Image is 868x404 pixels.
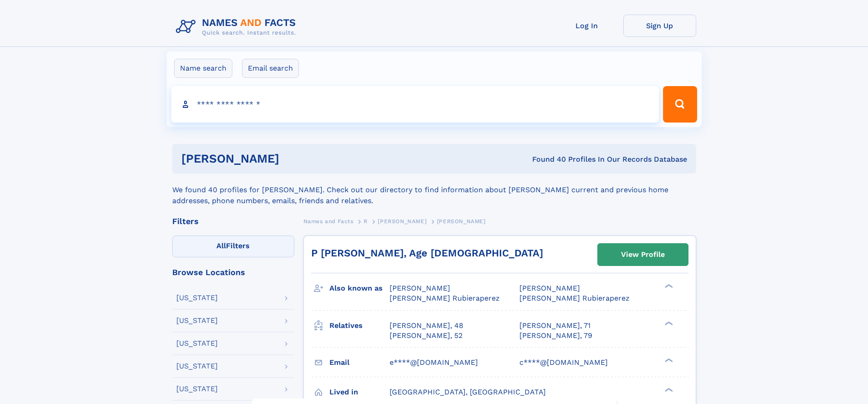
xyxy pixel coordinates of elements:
[176,363,218,370] div: [US_STATE]
[176,317,218,324] div: [US_STATE]
[519,331,592,341] a: [PERSON_NAME], 79
[437,218,486,225] span: [PERSON_NAME]
[216,241,226,250] span: All
[550,15,623,37] a: Log In
[329,281,390,296] h3: Also known as
[663,320,673,326] div: ❯
[621,244,665,265] div: View Profile
[329,318,390,333] h3: Relatives
[378,218,426,225] span: [PERSON_NAME]
[329,355,390,370] h3: Email
[390,294,500,302] span: [PERSON_NAME] Rubieraperez
[390,284,450,292] span: [PERSON_NAME]
[663,86,697,123] button: Search Button
[598,244,688,266] a: View Profile
[378,215,426,227] a: [PERSON_NAME]
[172,235,294,257] label: Filters
[390,321,463,331] a: [PERSON_NAME], 48
[176,294,218,302] div: [US_STATE]
[519,284,580,292] span: [PERSON_NAME]
[364,218,368,225] span: R
[303,215,354,227] a: Names and Facts
[663,387,673,393] div: ❯
[311,247,543,259] a: P [PERSON_NAME], Age [DEMOGRAPHIC_DATA]
[406,154,687,164] div: Found 40 Profiles In Our Records Database
[390,331,462,341] a: [PERSON_NAME], 52
[242,59,299,78] label: Email search
[181,153,406,164] h1: [PERSON_NAME]
[176,385,218,393] div: [US_STATE]
[623,15,696,37] a: Sign Up
[329,384,390,400] h3: Lived in
[171,86,659,123] input: search input
[364,215,368,227] a: R
[519,294,630,302] span: [PERSON_NAME] Rubieraperez
[172,268,294,276] div: Browse Locations
[172,15,303,39] img: Logo Names and Facts
[390,388,546,396] span: [GEOGRAPHIC_DATA], [GEOGRAPHIC_DATA]
[172,217,294,225] div: Filters
[663,357,673,363] div: ❯
[174,59,232,78] label: Name search
[172,174,696,206] div: We found 40 profiles for [PERSON_NAME]. Check out our directory to find information about [PERSON...
[176,340,218,347] div: [US_STATE]
[663,283,673,289] div: ❯
[519,321,591,331] a: [PERSON_NAME], 71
